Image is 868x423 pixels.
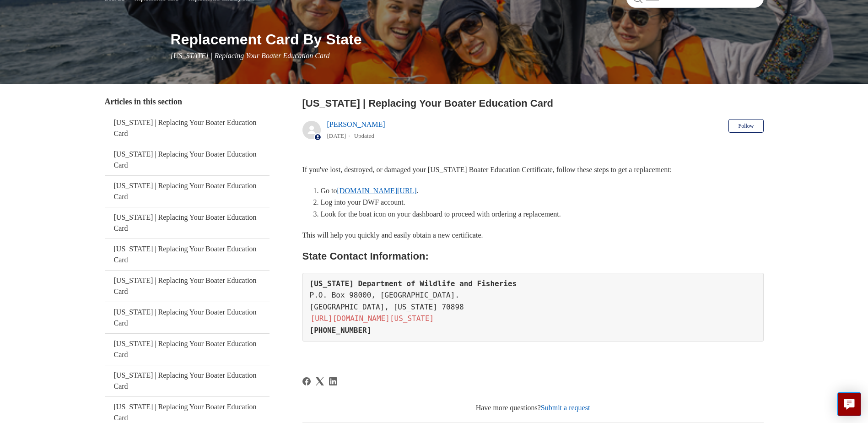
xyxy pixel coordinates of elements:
[316,377,324,385] a: X Corp
[302,377,311,385] a: Facebook
[105,207,270,239] a: [US_STATE] | Replacing Your Boater Education Card
[329,377,337,385] svg: Share this page on LinkedIn
[171,28,764,50] h1: Replacement Card By State
[337,187,417,195] a: [DOMAIN_NAME][URL]
[728,119,763,133] button: Follow Article
[105,113,270,144] a: [US_STATE] | Replacing Your Boater Education Card
[302,96,764,111] h2: Louisiana | Replacing Your Boater Education Card
[105,239,270,270] a: [US_STATE] | Replacing Your Boater Education Card
[302,164,764,176] p: If you've lost, destroyed, or damaged your [US_STATE] Boater Education Certificate, follow these ...
[105,97,182,106] span: Articles in this section
[302,273,764,342] pre: P.O. Box 98000, [GEOGRAPHIC_DATA]. [GEOGRAPHIC_DATA], [US_STATE] 70898
[302,377,311,385] svg: Share this page on Facebook
[171,52,330,60] span: [US_STATE] | Replacing Your Boater Education Card
[321,196,764,208] li: Log into your DWF account.
[310,326,372,335] strong: [PHONE_NUMBER]
[541,404,590,412] a: Submit a request
[105,271,270,302] a: [US_STATE] | Replacing Your Boater Education Card
[105,365,270,396] a: [US_STATE] | Replacing Your Boater Education Card
[837,392,861,416] button: Live chat
[105,334,270,365] a: [US_STATE] | Replacing Your Boater Education Card
[327,120,385,128] a: [PERSON_NAME]
[105,302,270,333] a: [US_STATE] | Replacing Your Boater Education Card
[329,377,337,385] a: LinkedIn
[105,176,270,207] a: [US_STATE] | Replacing Your Boater Education Card
[321,185,764,197] li: Go to .
[302,402,764,413] div: Have more questions?
[316,377,324,385] svg: Share this page on X Corp
[302,248,764,264] h2: State Contact Information:
[327,132,346,139] time: 05/21/2024, 16:26
[354,132,374,139] li: Updated
[302,229,764,241] p: This will help you quickly and easily obtain a new certificate.
[105,144,270,175] a: [US_STATE] | Replacing Your Boater Education Card
[321,208,764,220] li: Look for the boat icon on your dashboard to proceed with ordering a replacement.
[310,313,435,324] a: [URL][DOMAIN_NAME][US_STATE]
[310,279,517,288] strong: [US_STATE] Department of Wildlife and Fisheries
